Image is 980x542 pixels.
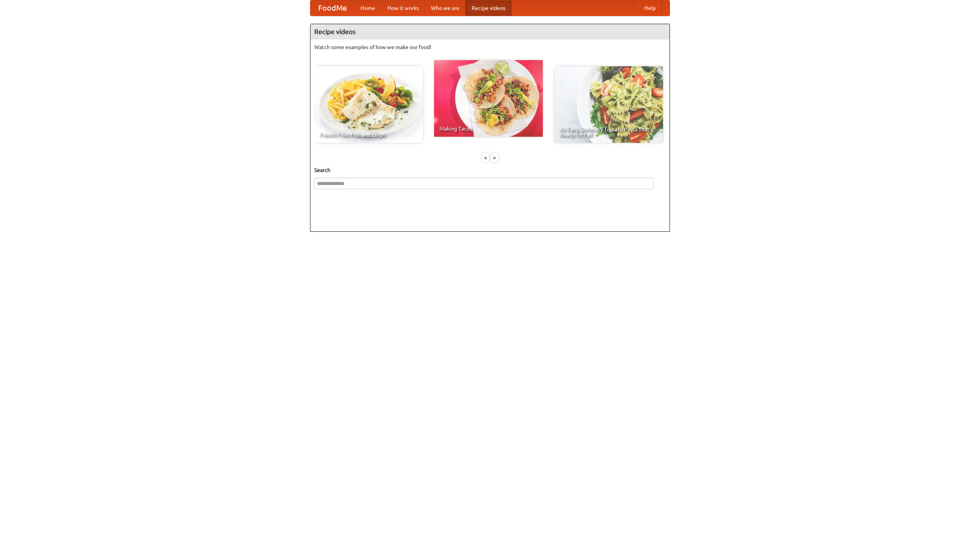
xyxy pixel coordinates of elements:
[465,0,511,16] a: Recipe videos
[491,153,498,162] div: »
[554,66,663,143] a: An Easy, Summery Tomato Pasta That's Ready for Fall
[320,132,418,138] span: French Fries Fish and Chips
[482,153,489,162] div: «
[381,0,425,16] a: How it works
[314,43,666,51] p: Watch some examples of how we make our food!
[310,24,670,39] h4: Recipe videos
[314,66,423,143] a: French Fries Fish and Chips
[314,166,666,174] h5: Search
[638,0,662,16] a: Help
[354,0,381,16] a: Home
[560,127,658,138] span: An Easy, Summery Tomato Pasta That's Ready for Fall
[310,0,354,16] a: FoodMe
[439,126,537,131] span: Making Tacos
[434,60,543,137] a: Making Tacos
[425,0,465,16] a: Who we are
